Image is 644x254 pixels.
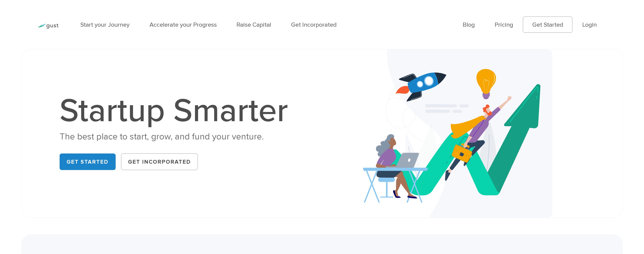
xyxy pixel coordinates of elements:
[60,153,116,170] a: Get Started
[463,21,475,28] a: Blog
[363,49,552,218] img: Startup Smarter Hero
[237,21,271,28] a: Raise Capital
[121,153,198,170] a: Get Incorporated
[291,21,337,28] a: Get Incorporated
[37,24,58,29] img: Gust Logo
[60,94,296,127] h1: Startup Smarter
[495,21,513,28] a: Pricing
[582,21,597,28] a: Login
[523,17,572,33] a: Get Started
[149,21,217,28] a: Accelerate your Progress
[80,21,130,28] a: Start your Journey
[60,131,296,143] div: The best place to start, grow, and fund your venture.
